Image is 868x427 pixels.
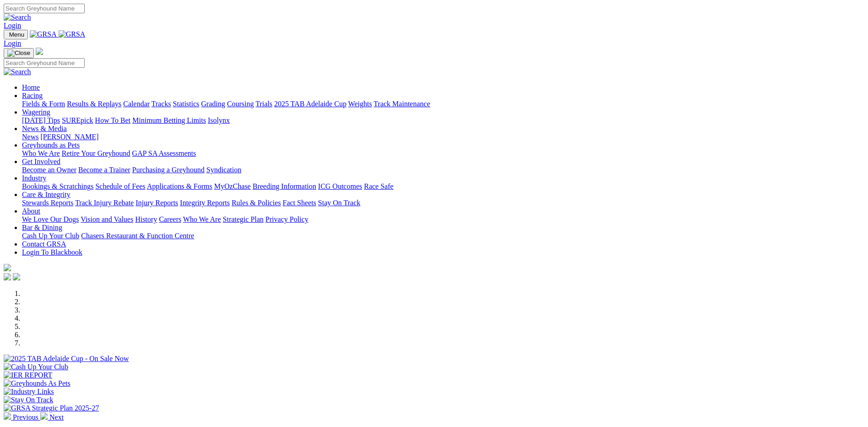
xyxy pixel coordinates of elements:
[22,232,864,240] div: Bar & Dining
[75,199,134,207] a: Track Injury Rebate
[22,232,79,240] a: Cash Up Your Club
[4,264,11,271] img: logo-grsa-white.png
[4,39,21,47] a: Login
[214,182,251,190] a: MyOzChase
[4,412,11,420] img: chevron-left-pager-white.svg
[132,166,205,174] a: Purchasing a Greyhound
[67,100,121,108] a: Results & Replays
[4,13,31,22] img: Search
[135,215,157,223] a: History
[255,100,272,108] a: Trials
[13,273,20,280] img: twitter.svg
[62,149,130,157] a: Retire Your Greyhound
[78,166,130,174] a: Become a Trainer
[274,100,346,108] a: 2025 TAB Adelaide Cup
[9,31,24,38] span: Menu
[123,100,150,108] a: Calendar
[4,379,70,388] img: Greyhounds As Pets
[374,100,430,108] a: Track Maintenance
[4,388,54,396] img: Industry Links
[95,182,145,190] a: Schedule of Fees
[22,166,864,174] div: Get Involved
[227,100,254,108] a: Coursing
[62,116,93,124] a: SUREpick
[22,100,864,108] div: Racing
[95,116,131,124] a: How To Bet
[201,100,225,108] a: Grading
[49,413,64,421] span: Next
[22,100,65,108] a: Fields & Form
[180,199,230,207] a: Integrity Reports
[318,182,362,190] a: ICG Outcomes
[283,199,316,207] a: Fact Sheets
[4,48,34,58] button: Toggle navigation
[22,116,864,125] div: Wagering
[22,215,864,224] div: About
[40,133,98,141] a: [PERSON_NAME]
[22,92,43,99] a: Racing
[151,100,171,108] a: Tracks
[223,215,264,223] a: Strategic Plan
[147,182,212,190] a: Applications & Forms
[22,166,76,174] a: Become an Owner
[22,207,40,215] a: About
[22,116,60,124] a: [DATE] Tips
[4,396,53,404] img: Stay On Track
[4,371,52,379] img: IER REPORT
[81,232,194,240] a: Chasers Restaurant & Function Centre
[22,83,40,91] a: Home
[232,199,281,207] a: Rules & Policies
[348,100,372,108] a: Weights
[318,199,360,207] a: Stay On Track
[22,224,62,231] a: Bar & Dining
[4,4,85,13] input: Search
[22,182,864,191] div: Industry
[4,363,68,371] img: Cash Up Your Club
[183,215,221,223] a: Who We Are
[22,133,864,141] div: News & Media
[159,215,181,223] a: Careers
[22,149,864,158] div: Greyhounds as Pets
[36,48,43,55] img: logo-grsa-white.png
[22,240,66,248] a: Contact GRSA
[7,49,30,57] img: Close
[22,125,67,132] a: News & Media
[22,248,82,256] a: Login To Blackbook
[22,133,38,141] a: News
[364,182,393,190] a: Race Safe
[40,412,48,420] img: chevron-right-pager-white.svg
[30,30,57,38] img: GRSA
[4,58,85,68] input: Search
[4,404,99,412] img: GRSA Strategic Plan 2025-27
[206,166,241,174] a: Syndication
[22,149,60,157] a: Who We Are
[22,215,79,223] a: We Love Our Dogs
[135,199,178,207] a: Injury Reports
[132,149,196,157] a: GAP SA Assessments
[40,413,64,421] a: Next
[59,30,86,38] img: GRSA
[4,355,129,363] img: 2025 TAB Adelaide Cup - On Sale Now
[13,413,38,421] span: Previous
[4,273,11,280] img: facebook.svg
[22,182,93,190] a: Bookings & Scratchings
[253,182,316,190] a: Breeding Information
[22,191,70,198] a: Care & Integrity
[173,100,199,108] a: Statistics
[4,30,28,39] button: Toggle navigation
[4,68,31,76] img: Search
[208,116,230,124] a: Isolynx
[4,413,40,421] a: Previous
[132,116,206,124] a: Minimum Betting Limits
[22,108,50,116] a: Wagering
[265,215,308,223] a: Privacy Policy
[22,158,60,165] a: Get Involved
[22,199,864,207] div: Care & Integrity
[22,141,80,149] a: Greyhounds as Pets
[81,215,133,223] a: Vision and Values
[4,22,21,29] a: Login
[22,174,46,182] a: Industry
[22,199,73,207] a: Stewards Reports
